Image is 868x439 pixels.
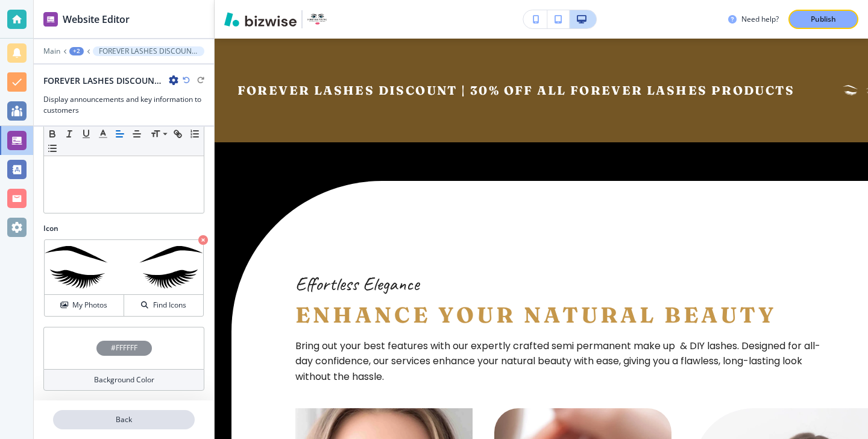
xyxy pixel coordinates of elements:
[11,10,256,333] a: Forever Lashes DIY Lash Kits
[43,223,204,234] h2: Icon
[265,333,510,376] a: Individual Lash Clusters
[36,346,231,360] div: Forever Lashes DIY Lash Kits
[43,12,58,27] img: editor icon
[307,10,327,29] img: Your Logo
[43,94,204,116] h3: Display announcements and key information to customers
[43,74,164,87] h2: FOREVER LASHES DISCOUNT | 30% OFF ALL FOREVER LASHES PRODUCTS
[99,47,198,55] p: FOREVER LASHES DISCOUNT | 30% OFF ALL FOREVER LASHES PRODUCTS
[43,47,60,55] button: Main
[54,414,193,425] p: Back
[93,46,204,56] button: FOREVER LASHES DISCOUNT | 30% OFF ALL FOREVER LASHES PRODUCTS
[265,10,510,333] a: Individual Lash Clusters
[72,300,107,311] h4: My Photos
[185,83,742,98] p: FOREVER LASHES DISCOUNT | 30% OFF ALL FOREVER LASHES PRODUCTS
[295,302,776,328] span: ENHANCE YOUR NATURAL BEAUTY
[69,47,84,55] button: +2
[295,271,832,297] p: Effortless Elegance
[53,410,195,429] button: Back
[811,14,836,25] p: Publish
[43,327,204,391] button: #FFFFFFBackground Color
[290,346,486,360] div: Individual Lash Clusters
[790,71,829,110] img: icon
[153,300,186,311] h4: Find Icons
[295,338,832,385] p: Bring out your best features with our expertly crafted semi permanent make up & DIY lashes. Desig...
[224,12,297,27] img: Bizwise Logo
[741,14,779,25] h3: Need help?
[111,343,137,353] h4: #FFFFFF
[45,295,124,316] button: My Photos
[788,10,858,29] button: Publish
[63,12,130,27] h2: Website Editor
[43,239,204,317] div: My PhotosFind Icons
[94,374,154,385] h4: Background Color
[11,333,256,376] a: Forever Lashes DIY Lash Kits
[124,295,203,316] button: Find Icons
